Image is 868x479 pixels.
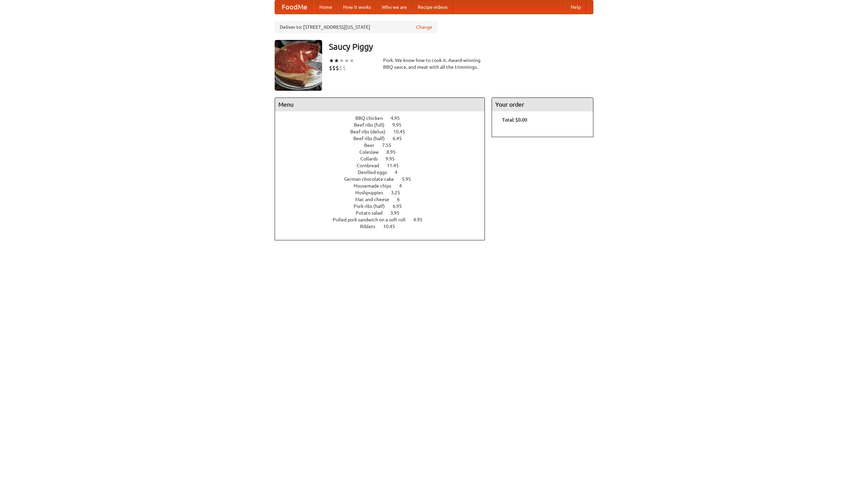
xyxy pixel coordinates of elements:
a: How it works [338,0,376,14]
a: Pork ribs (half) 6.95 [354,203,414,209]
span: 8.95 [387,149,402,155]
b: Total: $0.00 [502,117,527,123]
span: 4 [395,170,404,175]
span: Beef ribs (half) [353,136,392,141]
a: Home [314,0,338,14]
a: Beef ribs (delux) 10.45 [350,129,418,134]
span: German chocolate cake [344,176,401,182]
a: Coleslaw 8.95 [359,149,408,155]
a: Change [416,24,432,30]
li: $ [332,64,336,72]
a: FoodMe [275,0,314,14]
a: Recipe videos [412,0,453,14]
a: German chocolate cake 5.95 [344,176,423,182]
span: 7.55 [382,143,398,148]
a: Pulled pork sandwich on a soft roll 4.95 [333,217,435,222]
a: Riblets 10.45 [360,224,408,229]
span: 6.45 [393,136,409,141]
li: ★ [349,57,354,64]
span: 3.25 [391,190,407,195]
a: Help [565,0,586,14]
span: 9.95 [392,122,408,128]
span: 9.95 [386,156,401,161]
li: ★ [334,57,339,64]
a: Hushpuppies 3.25 [355,190,413,195]
a: Devilled eggs 4 [358,170,410,175]
span: 11.45 [387,163,406,168]
span: Pulled pork sandwich on a soft roll [333,217,412,222]
a: Mac and cheese 6 [355,197,412,202]
span: 4.95 [413,217,429,222]
span: Cornbread [357,163,386,168]
span: Hushpuppies [355,190,390,195]
span: 5.95 [402,176,418,182]
span: Beef ribs (delux) [350,129,392,134]
a: Collards 9.95 [360,156,407,161]
h4: Menu [275,98,485,111]
h4: Your order [492,98,593,111]
span: Coleslaw [359,149,386,155]
li: $ [336,64,339,72]
span: 4.95 [391,115,407,121]
li: $ [342,64,346,72]
a: Housemade chips 4 [354,183,414,189]
span: Beef ribs (full) [354,122,391,128]
a: Potato salad 3.95 [356,210,412,216]
li: $ [339,64,342,72]
li: ★ [329,57,334,64]
a: Who we are [376,0,412,14]
span: 10.45 [393,129,412,134]
span: Devilled eggs [358,170,394,175]
span: Mac and cheese [355,197,396,202]
div: Pork. We know how to cook it. Award-winning BBQ sauce, and meat with all the trimmings. [383,57,485,70]
span: 6 [397,197,407,202]
span: Housemade chips [354,183,398,189]
span: Collards [360,156,384,161]
span: Riblets [360,224,382,229]
a: Beef ribs (half) 6.45 [353,136,414,141]
li: ★ [344,57,349,64]
span: Potato salad [356,210,389,216]
span: BBQ chicken [355,115,390,121]
img: angular.jpg [275,40,322,91]
span: 4 [399,183,409,189]
span: 10.45 [383,224,402,229]
span: 6.95 [393,203,409,209]
span: 3.95 [390,210,406,216]
a: Beer 7.55 [364,143,404,148]
span: Pork ribs (half) [354,203,392,209]
a: Cornbread 11.45 [357,163,411,168]
div: Deliver to: [STREET_ADDRESS][US_STATE] [275,21,437,33]
a: Beef ribs (full) 9.95 [354,122,414,128]
li: $ [329,64,332,72]
li: ★ [339,57,344,64]
h3: Saucy Piggy [329,40,593,53]
a: BBQ chicken 4.95 [355,115,412,121]
span: Beer [364,143,381,148]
